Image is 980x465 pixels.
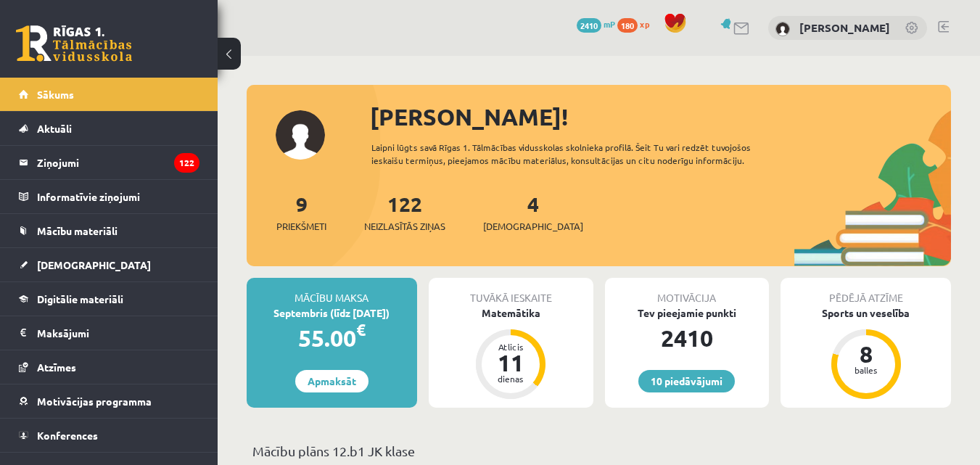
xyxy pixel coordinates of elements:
legend: Maksājumi [37,316,199,350]
span: [DEMOGRAPHIC_DATA] [37,258,151,271]
div: Motivācija [605,278,770,305]
a: Aktuāli [19,112,199,145]
a: 180 xp [617,18,656,30]
div: 55.00 [247,321,417,355]
div: Sports un veselība [781,305,951,321]
div: Atlicis [489,342,532,351]
legend: Informatīvie ziņojumi [37,180,199,213]
span: 2410 [577,18,601,33]
a: Mācību materiāli [19,214,199,247]
div: Septembris (līdz [DATE]) [247,305,417,321]
a: 2410 mP [577,18,615,30]
span: Digitālie materiāli [37,292,123,305]
span: xp [640,18,649,30]
span: Priekšmeti [276,219,326,234]
a: Konferences [19,419,199,452]
span: Neizlasītās ziņas [364,219,445,234]
span: Mācību materiāli [37,224,118,237]
a: [PERSON_NAME] [799,20,890,35]
span: 180 [617,18,638,33]
span: Aktuāli [37,122,72,135]
p: Mācību plāns 12.b1 JK klase [252,441,945,461]
div: Tev pieejamie punkti [605,305,770,321]
legend: Ziņojumi [37,146,199,179]
span: Atzīmes [37,361,76,374]
div: Tuvākā ieskaite [429,278,593,305]
a: 122Neizlasītās ziņas [364,191,445,234]
div: dienas [489,374,532,383]
a: 9Priekšmeti [276,191,326,234]
span: Sākums [37,88,74,101]
div: 11 [489,351,532,374]
a: Sports un veselība 8 balles [781,305,951,401]
a: Digitālie materiāli [19,282,199,316]
span: Motivācijas programma [37,395,152,408]
span: Konferences [37,429,98,442]
a: Ziņojumi122 [19,146,199,179]
div: Matemātika [429,305,593,321]
span: [DEMOGRAPHIC_DATA] [483,219,583,234]
div: balles [844,366,888,374]
a: Matemātika Atlicis 11 dienas [429,305,593,401]
a: 4[DEMOGRAPHIC_DATA] [483,191,583,234]
a: [DEMOGRAPHIC_DATA] [19,248,199,281]
a: Motivācijas programma [19,384,199,418]
img: Anna Bukovska [775,22,790,36]
div: Laipni lūgts savā Rīgas 1. Tālmācības vidusskolas skolnieka profilā. Šeit Tu vari redzēt tuvojošo... [371,141,794,167]
div: 8 [844,342,888,366]
a: Informatīvie ziņojumi [19,180,199,213]
div: Pēdējā atzīme [781,278,951,305]
a: 10 piedāvājumi [638,370,735,392]
a: Maksājumi [19,316,199,350]
div: 2410 [605,321,770,355]
a: Rīgas 1. Tālmācības vidusskola [16,25,132,62]
span: € [356,319,366,340]
a: Apmaksāt [295,370,368,392]
i: 122 [174,153,199,173]
div: [PERSON_NAME]! [370,99,951,134]
a: Sākums [19,78,199,111]
span: mP [604,18,615,30]
a: Atzīmes [19,350,199,384]
div: Mācību maksa [247,278,417,305]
